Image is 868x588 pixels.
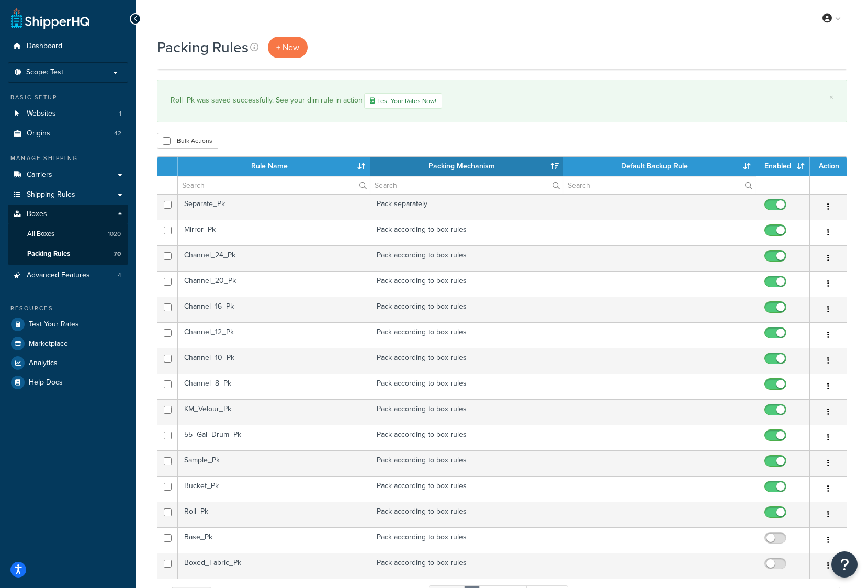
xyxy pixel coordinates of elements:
[8,165,128,185] a: Carriers
[27,190,75,199] span: Shipping Rules
[370,450,563,476] td: Pack according to box rules
[370,374,563,399] td: Pack according to box rules
[563,176,756,194] input: Search
[370,348,563,374] td: Pack according to box rules
[756,157,810,176] th: Enabled: activate to sort column ascending
[27,42,62,51] span: Dashboard
[27,109,56,118] span: Websites
[178,194,370,220] td: Separate_Pk
[8,244,128,264] a: Packing Rules 70
[114,129,121,138] span: 42
[8,315,128,334] a: Test Your Rates
[178,157,370,176] th: Rule Name: activate to sort column ascending
[178,425,370,450] td: 55_Gal_Drum_Pk
[370,245,563,271] td: Pack according to box rules
[8,93,128,102] div: Basic Setup
[108,230,121,239] span: 1020
[8,37,128,56] a: Dashboard
[831,551,858,578] button: Open Resource Center
[8,205,128,224] a: Boxes
[370,527,563,553] td: Pack according to box rules
[276,41,299,53] span: + New
[178,450,370,476] td: Sample_Pk
[118,271,121,280] span: 4
[370,157,563,176] th: Packing Mechanism: activate to sort column ascending
[27,271,90,280] span: Advanced Features
[370,194,563,220] td: Pack separately
[157,37,249,58] h1: Packing Rules
[178,176,370,194] input: Search
[114,250,121,258] span: 70
[8,124,128,143] a: Origins 42
[8,334,128,353] a: Marketplace
[8,266,128,285] li: Advanced Features
[370,271,563,297] td: Pack according to box rules
[119,109,121,118] span: 1
[178,322,370,348] td: Channel_12_Pk
[178,399,370,425] td: KM_Velour_Pk
[157,133,218,149] button: Bulk Actions
[370,476,563,502] td: Pack according to box rules
[178,297,370,322] td: Channel_16_Pk
[29,378,63,387] span: Help Docs
[178,502,370,527] td: Roll_Pk
[268,37,308,58] a: + New
[8,224,128,244] li: All Boxes
[8,266,128,285] a: Advanced Features 4
[370,322,563,348] td: Pack according to box rules
[29,340,68,348] span: Marketplace
[370,425,563,450] td: Pack according to box rules
[8,373,128,392] a: Help Docs
[29,359,58,368] span: Analytics
[27,230,54,239] span: All Boxes
[8,304,128,313] div: Resources
[364,93,442,109] a: Test Your Rates Now!
[8,124,128,143] li: Origins
[11,8,89,29] a: ShipperHQ Home
[27,171,52,179] span: Carriers
[178,476,370,502] td: Bucket_Pk
[178,220,370,245] td: Mirror_Pk
[178,245,370,271] td: Channel_24_Pk
[8,354,128,372] a: Analytics
[178,553,370,579] td: Boxed_Fabric_Pk
[370,553,563,579] td: Pack according to box rules
[370,502,563,527] td: Pack according to box rules
[370,176,562,194] input: Search
[370,220,563,245] td: Pack according to box rules
[178,374,370,399] td: Channel_8_Pk
[829,93,833,101] a: ×
[810,157,847,176] th: Action
[27,129,50,138] span: Origins
[370,399,563,425] td: Pack according to box rules
[171,93,833,109] div: Roll_Pk was saved successfully. See your dim rule in action
[8,244,128,264] li: Packing Rules
[8,154,128,163] div: Manage Shipping
[27,250,70,258] span: Packing Rules
[8,224,128,244] a: All Boxes 1020
[26,68,63,77] span: Scope: Test
[8,104,128,123] a: Websites 1
[563,157,756,176] th: Default Backup Rule: activate to sort column ascending
[8,104,128,123] li: Websites
[27,210,47,219] span: Boxes
[8,185,128,205] a: Shipping Rules
[8,205,128,264] li: Boxes
[178,271,370,297] td: Channel_20_Pk
[29,320,79,329] span: Test Your Rates
[370,297,563,322] td: Pack according to box rules
[178,348,370,374] td: Channel_10_Pk
[178,527,370,553] td: Base_Pk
